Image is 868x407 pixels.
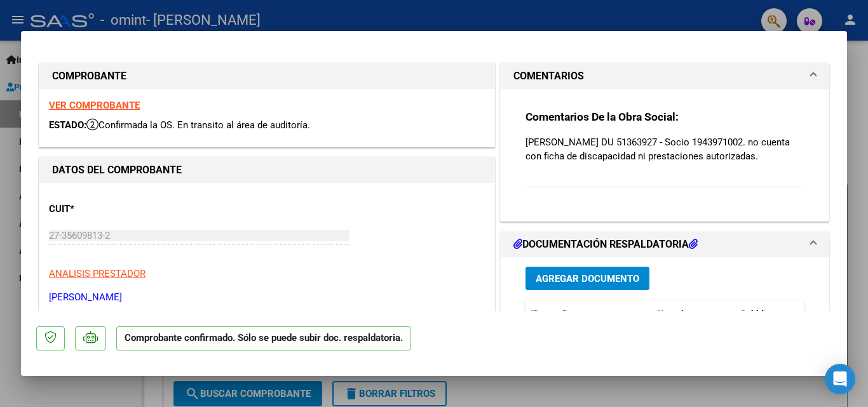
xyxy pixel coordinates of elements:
strong: DATOS DEL COMPROBANTE [52,164,182,176]
div: Open Intercom Messenger [825,364,855,394]
h1: DOCUMENTACIÓN RESPALDATORIA [513,237,698,252]
span: Usuario [658,309,689,319]
span: Subido [740,309,769,319]
p: [PERSON_NAME] [49,290,485,305]
strong: COMPROBANTE [52,70,126,82]
datatable-header-cell: Subido [735,300,799,328]
p: CUIT [49,202,180,217]
h1: COMENTARIOS [513,69,584,84]
span: Documento [562,309,609,319]
span: Confirmada la OS. En transito al área de auditoría. [86,119,310,131]
datatable-header-cell: Acción [799,300,862,328]
strong: Comentarios De la Obra Social: [526,110,679,123]
span: ANALISIS PRESTADOR [49,268,146,279]
span: ID [531,309,539,319]
datatable-header-cell: ID [526,300,557,328]
button: Agregar Documento [526,267,649,290]
div: COMENTARIOS [501,89,829,220]
mat-expansion-panel-header: DOCUMENTACIÓN RESPALDATORIA [501,232,829,257]
p: [PERSON_NAME] DU 51363927 - Socio 1943971002. no cuenta con ficha de discapacidad ni prestaciones... [526,135,804,163]
mat-expansion-panel-header: COMENTARIOS [501,63,829,89]
span: ESTADO: [49,119,86,131]
p: Comprobante confirmado. Sólo se puede subir doc. respaldatoria. [116,326,411,351]
span: Agregar Documento [536,273,639,284]
datatable-header-cell: Usuario [653,300,735,328]
datatable-header-cell: Documento [557,300,653,328]
a: VER COMPROBANTE [49,100,140,111]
